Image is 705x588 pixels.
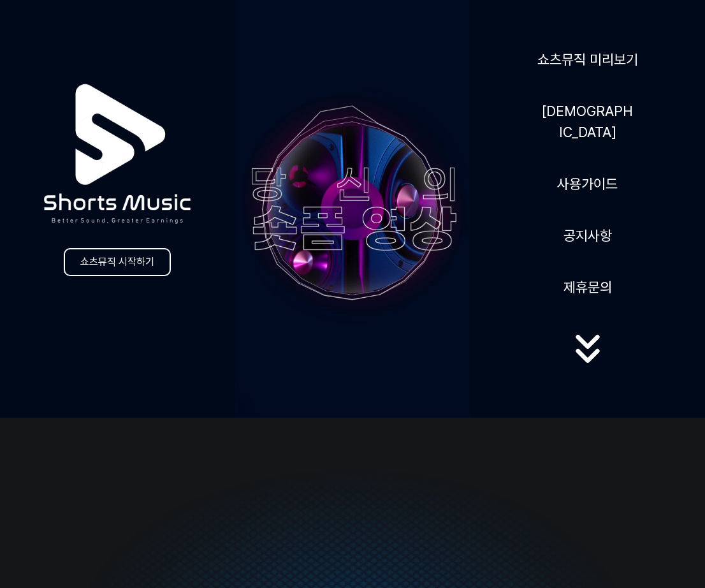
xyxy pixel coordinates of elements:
a: [DEMOGRAPHIC_DATA] [537,96,639,148]
a: 공지사항 [558,220,617,251]
a: 사용가이드 [552,168,623,200]
button: 제휴문의 [558,272,617,303]
img: logo [13,50,222,258]
a: 쇼츠뮤직 미리보기 [532,44,643,75]
a: 쇼츠뮤직 시작하기 [64,248,171,276]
